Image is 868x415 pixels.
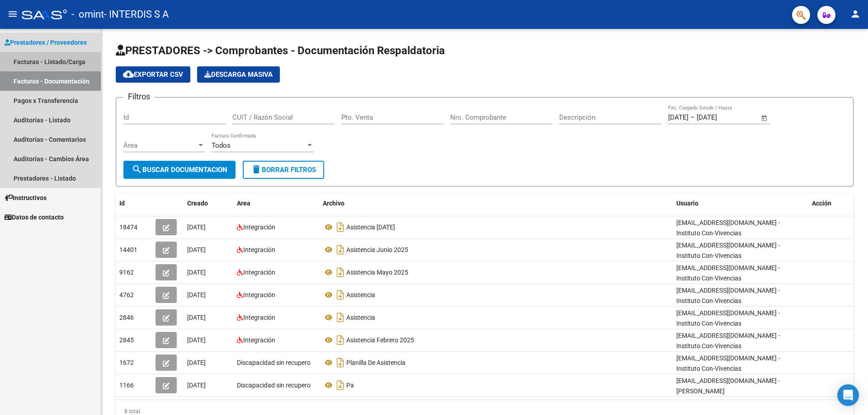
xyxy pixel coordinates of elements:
[116,66,190,83] button: Exportar CSV
[119,200,125,207] span: Id
[204,70,273,79] span: Descarga Masiva
[187,291,206,298] span: [DATE]
[346,224,395,231] span: Asistencia [DATE]
[243,314,275,321] span: Integración
[335,333,346,347] i: Descargar documento
[676,377,780,395] span: [EMAIL_ADDRESS][DOMAIN_NAME] - [PERSON_NAME]
[237,200,250,207] span: Area
[116,194,152,213] datatable-header-cell: Id
[676,332,780,350] span: [EMAIL_ADDRESS][DOMAIN_NAME] - Instituto Con-Vivencias
[132,166,227,174] span: Buscar Documentacion
[346,269,408,276] span: Asistencia Mayo 2025
[187,246,206,253] span: [DATE]
[346,246,408,253] span: Asistencia Junio 2025
[123,161,236,179] button: Buscar Documentacion
[673,194,808,213] datatable-header-cell: Usuario
[335,220,346,234] i: Descargar documento
[119,269,134,276] span: 9162
[237,359,311,366] span: Discapacidad sin recupero
[243,336,275,344] span: Integración
[676,219,780,237] span: [EMAIL_ADDRESS][DOMAIN_NAME] - Instituto Con-Vivencias
[676,287,780,304] span: [EMAIL_ADDRESS][DOMAIN_NAME] - Instituto Con-Vivencias
[119,382,134,389] span: 1166
[71,5,104,24] span: - omint
[187,269,206,276] span: [DATE]
[346,359,406,366] span: Planilla De Asistencia
[243,291,275,298] span: Integración
[5,193,47,203] span: Instructivos
[335,242,346,257] i: Descargar documento
[119,336,134,344] span: 2845
[676,309,780,327] span: [EMAIL_ADDRESS][DOMAIN_NAME] - Instituto Con-Vivencias
[197,66,280,83] app-download-masive: Descarga masiva de comprobantes (adjuntos)
[7,9,18,19] mat-icon: menu
[335,288,346,302] i: Descargar documento
[237,382,311,389] span: Discapacidad sin recupero
[119,314,134,321] span: 2846
[346,336,414,344] span: Asistencia Febrero 2025
[187,336,206,344] span: [DATE]
[243,246,275,253] span: Integración
[187,314,206,321] span: [DATE]
[335,355,346,370] i: Descargar documento
[668,113,689,121] input: Start date
[319,194,673,213] datatable-header-cell: Archivo
[251,164,262,175] mat-icon: delete
[335,378,346,392] i: Descargar documento
[5,212,64,222] span: Datos de contacto
[676,354,780,372] span: [EMAIL_ADDRESS][DOMAIN_NAME] - Instituto Con-Vivencias
[251,166,316,174] span: Borrar Filtros
[212,141,231,149] span: Todos
[323,200,344,207] span: Archivo
[346,291,375,298] span: Asistencia
[184,194,233,213] datatable-header-cell: Creado
[837,384,859,406] div: Open Intercom Messenger
[116,44,445,57] span: PRESTADORES -> Comprobantes - Documentación Respaldatoria
[850,9,861,19] mat-icon: person
[690,113,695,121] span: –
[119,224,137,231] span: 18474
[233,194,319,213] datatable-header-cell: Area
[123,90,155,103] h3: Filtros
[243,161,324,179] button: Borrar Filtros
[187,224,206,231] span: [DATE]
[119,359,134,366] span: 1672
[346,382,354,389] span: Pa
[243,224,275,231] span: Integración
[676,200,698,207] span: Usuario
[187,200,208,207] span: Creado
[132,164,142,175] mat-icon: search
[119,246,137,253] span: 14401
[123,141,197,149] span: Área
[119,291,134,298] span: 4762
[123,69,134,79] mat-icon: cloud_download
[243,269,275,276] span: Integración
[335,310,346,325] i: Descargar documento
[187,359,206,366] span: [DATE]
[812,200,831,207] span: Acción
[104,5,169,24] span: - INTERDIS S A
[187,382,206,389] span: [DATE]
[335,265,346,280] i: Descargar documento
[808,194,854,213] datatable-header-cell: Acción
[676,242,780,259] span: [EMAIL_ADDRESS][DOMAIN_NAME] - Instituto Con-Vivencias
[197,66,280,83] button: Descarga Masiva
[759,113,770,123] button: Open calendar
[697,113,741,121] input: End date
[123,70,183,79] span: Exportar CSV
[346,314,375,321] span: Asistencia
[5,37,87,47] span: Prestadores / Proveedores
[676,264,780,282] span: [EMAIL_ADDRESS][DOMAIN_NAME] - Instituto Con-Vivencias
